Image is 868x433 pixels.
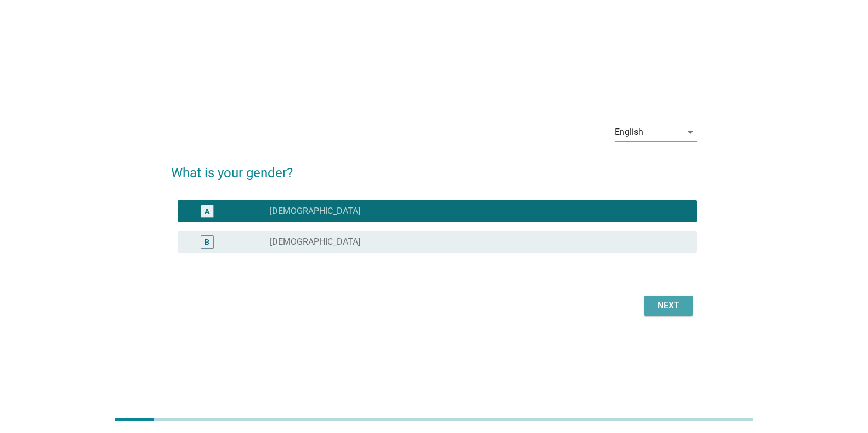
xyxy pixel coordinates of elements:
label: [DEMOGRAPHIC_DATA] [270,237,360,248]
div: Next [653,299,684,312]
div: A [205,205,209,217]
button: Next [644,296,693,316]
h2: What is your gender? [171,152,697,183]
label: [DEMOGRAPHIC_DATA] [270,206,360,217]
div: English [615,127,643,137]
div: B [205,236,209,248]
i: arrow_drop_down [684,126,697,139]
